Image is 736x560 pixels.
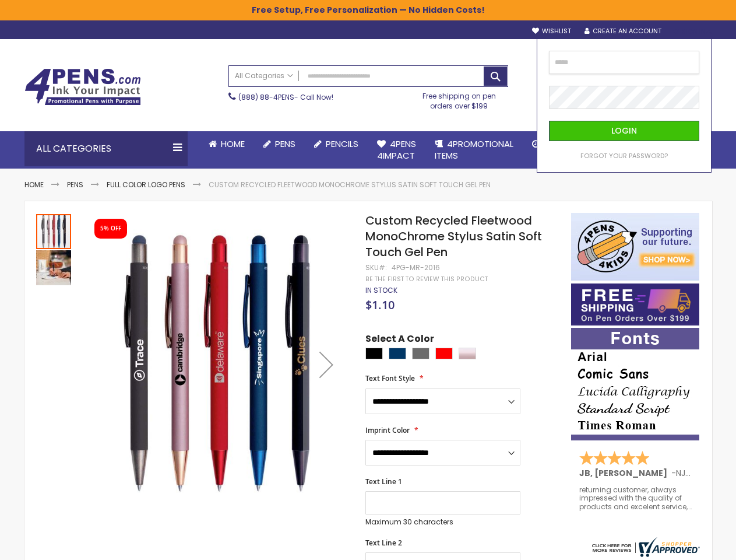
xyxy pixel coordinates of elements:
[532,27,571,36] a: Wishlist
[410,87,508,110] div: Free shipping on pen orders over $199
[36,249,71,285] div: Custom Recycled Fleetwood MonoChrome Stylus Satin Soft Touch Gel Pen
[221,138,245,150] span: Home
[24,131,188,166] div: All Categories
[305,131,368,157] a: Pencils
[673,27,712,36] div: Sign In
[209,180,491,190] li: Custom Recycled Fleetwood MonoChrome Stylus Satin Soft Touch Gel Pen
[67,180,83,190] a: Pens
[425,131,523,169] a: 4PROMOTIONALITEMS
[365,348,383,359] div: Black
[36,213,72,249] div: Custom Recycled Fleetwood MonoChrome Stylus Satin Soft Touch Gel Pen
[229,66,299,85] a: All Categories
[365,286,397,295] div: Availability
[365,297,395,313] span: $1.10
[584,27,661,36] a: Create an Account
[392,263,440,272] div: 4PG-MR-2016
[589,549,700,559] a: 4pens.com certificate URL
[611,125,637,136] span: Login
[326,138,358,150] span: Pencils
[365,275,488,283] a: Be the first to review this product
[580,152,668,160] a: Forgot Your Password?
[579,467,671,479] span: JB, [PERSON_NAME]
[365,332,434,348] span: Select A Color
[365,477,402,487] span: Text Line 1
[368,131,425,169] a: 4Pens4impact
[571,213,699,281] img: 4pens 4 kids
[549,121,699,141] button: Login
[377,138,416,162] span: 4Pens 4impact
[199,131,254,157] a: Home
[589,537,700,557] img: 4pens.com widget logo
[579,486,692,511] div: returning customer, always impressed with the quality of products and excelent service, will retu...
[365,538,402,548] span: Text Line 2
[100,225,121,233] div: 5% OFF
[36,250,71,285] img: Custom Recycled Fleetwood MonoChrome Stylus Satin Soft Touch Gel Pen
[107,180,185,190] a: Full Color Logo Pens
[24,68,141,106] img: 4Pens Custom Pens and Promotional Products
[238,92,333,102] span: - Call Now!
[254,131,305,157] a: Pens
[84,230,350,496] img: Custom Recycled Fleetwood MonoChrome Stylus Satin Soft Touch Gel Pen
[303,213,350,516] div: Next
[365,262,387,272] strong: SKU
[580,151,668,160] span: Forgot Your Password?
[365,517,520,527] p: Maximum 30 characters
[365,285,397,295] span: In stock
[365,373,415,383] span: Text Font Style
[523,131,575,157] a: Rush
[365,212,542,260] span: Custom Recycled Fleetwood MonoChrome Stylus Satin Soft Touch Gel Pen
[435,348,453,359] div: Red
[235,71,293,80] span: All Categories
[459,348,476,359] div: Rose Gold
[640,528,736,560] iframe: Google Customer Reviews
[412,348,429,359] div: Grey
[238,92,294,102] a: (888) 88-4PENS
[676,467,691,479] span: NJ
[571,283,699,325] img: Free shipping on orders over $199
[24,180,44,190] a: Home
[389,348,406,359] div: Navy Blue
[365,425,410,435] span: Imprint Color
[435,138,513,162] span: 4PROMOTIONAL ITEMS
[571,328,699,440] img: font-personalization-examples
[275,138,295,150] span: Pens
